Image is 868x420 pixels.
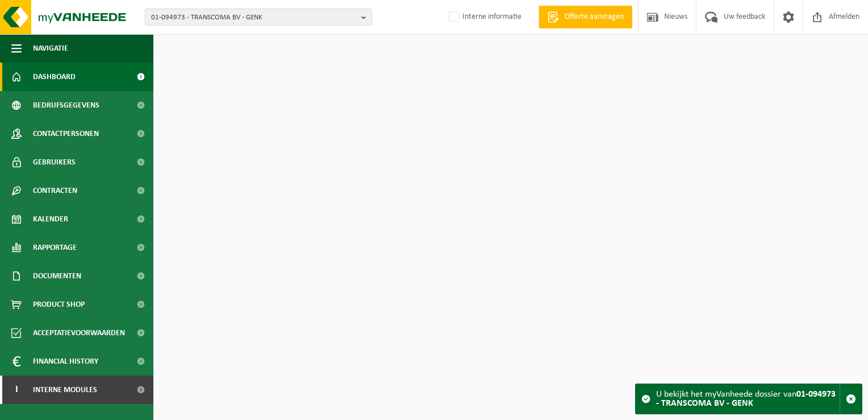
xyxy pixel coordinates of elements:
span: Contactpersonen [33,120,99,148]
span: Financial History [33,347,98,376]
span: Interne modules [33,376,97,404]
a: Offerte aanvragen [539,6,632,28]
span: Offerte aanvragen [562,11,627,23]
span: Gebruikers [33,148,76,176]
label: Interne informatie [446,9,521,26]
span: Documenten [33,262,81,290]
span: Kalender [33,205,68,233]
span: Navigatie [33,34,68,63]
div: U bekijkt het myVanheede dossier van [656,384,840,414]
span: Rapportage [33,233,77,262]
span: Bedrijfsgegevens [33,91,99,120]
span: 01-094973 - TRANSCOMA BV - GENK [151,9,357,26]
span: Product Shop [33,290,85,319]
span: Acceptatievoorwaarden [33,319,125,347]
strong: 01-094973 - TRANSCOMA BV - GENK [656,390,836,408]
span: Dashboard [33,63,76,91]
span: Contracten [33,176,77,205]
button: 01-094973 - TRANSCOMA BV - GENK [145,9,372,26]
span: I [11,376,22,404]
